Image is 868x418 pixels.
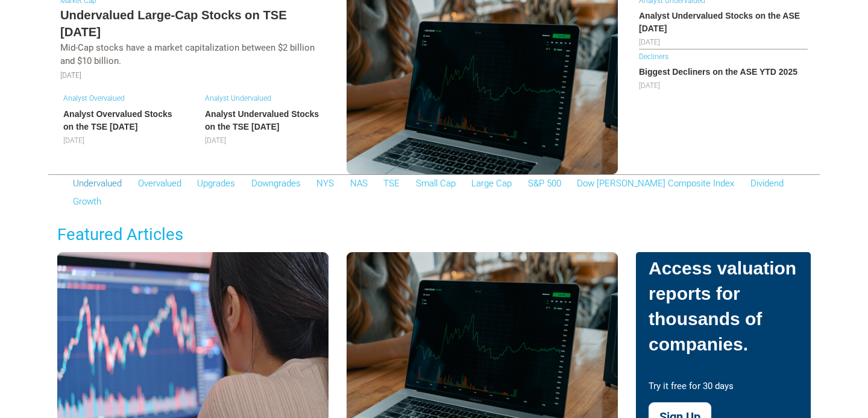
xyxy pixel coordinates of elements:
span: [DATE] [205,136,226,145]
h6: Analyst Overvalued Stocks on the TSE [DATE] [63,108,181,133]
a: Dow [PERSON_NAME] Composite Index [577,178,734,189]
a: Large Cap [471,178,512,189]
a: Downgrades [251,178,301,189]
h6: Analyst Undervalued Stocks on the ASE [DATE] [639,10,808,35]
p: Mid-Cap stocks have a market capitalization between $2 billion and $10 billion. [60,41,325,68]
a: Small Cap [416,178,456,189]
h6: Biggest Decliners on the ASE YTD 2025 [639,66,808,78]
span: [DATE] [63,136,84,145]
a: Growth [73,196,101,207]
a: TSE [383,178,400,189]
span: [DATE] [639,38,660,46]
small: [DATE] [60,71,81,80]
a: NYS [316,178,334,189]
h6: Analyst Undervalued Stocks on the TSE [DATE] [205,108,322,133]
h5: Undervalued Large-Cap Stocks on TSE [DATE] [60,7,325,41]
h5: Access valuation reports for thousands of companies. [649,256,798,366]
a: NAS [350,178,368,189]
a: Overvalued [138,178,181,189]
a: Decliners [639,52,668,61]
a: Upgrades [197,178,235,189]
a: Undervalued [73,178,122,189]
a: S&P 500 [528,178,561,189]
a: Dividend [750,178,784,189]
h3: Featured Articles [48,223,820,246]
span: [DATE] [639,81,660,90]
a: Analyst Undervalued [205,94,271,103]
a: Analyst Overvalued [63,94,125,103]
small: Try it free for 30 days [649,381,734,401]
